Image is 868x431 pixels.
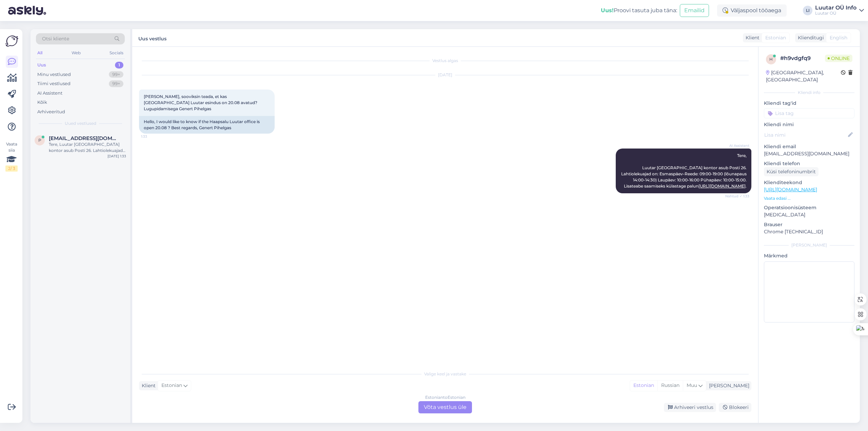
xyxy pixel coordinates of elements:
a: [URL][DOMAIN_NAME] [698,183,746,189]
span: Otsi kliente [42,35,69,42]
div: [PERSON_NAME] [706,382,749,389]
div: [GEOGRAPHIC_DATA], [GEOGRAPHIC_DATA] [766,69,841,83]
span: Online [825,55,852,62]
span: Estonian [765,34,786,41]
div: Web [70,48,82,57]
div: Uus [37,62,46,68]
img: Askly Logo [5,35,18,47]
p: Chrome [TECHNICAL_ID] [764,228,854,235]
span: h [769,57,773,62]
span: Estonian [161,382,182,389]
input: Lisa tag [764,108,854,118]
p: Kliendi email [764,143,854,150]
div: [DATE] 1:33 [107,154,126,159]
span: p [38,138,41,143]
div: All [36,48,44,57]
p: Vaata edasi ... [764,195,854,201]
p: Märkmed [764,252,854,259]
div: [DATE] [139,72,751,78]
p: Brauser [764,221,854,228]
div: Valige keel ja vastake [139,371,751,377]
div: Socials [108,48,125,57]
div: Estonian [630,380,657,391]
div: 99+ [109,80,123,87]
span: Nähtud ✓ 1:33 [724,194,749,199]
div: Arhiveeritud [37,109,65,115]
label: Uus vestlus [138,33,166,42]
div: Arhiveeri vestlus [664,403,716,412]
button: Emailid [680,4,709,17]
span: AI Assistent [724,143,749,148]
p: [MEDICAL_DATA] [764,211,854,218]
div: [PERSON_NAME] [764,242,854,248]
div: Küsi telefoninumbrit [764,167,818,176]
div: Luutar OÜ Info [815,5,856,11]
div: LI [803,6,812,15]
span: pihelgasgenert8@gmail.com [49,135,119,141]
div: Blokeeri [719,403,751,412]
div: Kliendi info [764,90,854,96]
div: Väljaspool tööaega [717,4,787,17]
span: Muu [687,382,697,388]
div: Proovi tasuta juba täna: [601,6,677,15]
p: Kliendi nimi [764,121,854,128]
input: Lisa nimi [764,131,847,139]
a: [URL][DOMAIN_NAME] [764,187,817,193]
div: Russian [657,380,683,391]
b: Uus! [601,7,614,14]
a: Luutar OÜ InfoLuutar OÜ [815,5,864,16]
div: Vaata siia [5,141,18,172]
div: Tiimi vestlused [37,80,71,87]
span: [PERSON_NAME], sooviksin teada, et kas [GEOGRAPHIC_DATA] Luutar esindus on 20.08 avatud? Lugupida... [144,94,258,111]
div: Tere, Luutar [GEOGRAPHIC_DATA] kontor asub Posti 26. Lahtiolekuajad on: Esmaspäev-Reede: 09:00-19... [49,141,126,154]
div: Kõik [37,99,47,106]
div: Vestlus algas [139,58,751,64]
div: Hello, I would like to know if the Haapsalu Luutar office is open 20.08 ? Best regards, Genert Pi... [139,116,275,134]
div: # h9vdgfq9 [780,54,825,62]
div: Klient [743,34,759,41]
div: Klienditugi [795,34,824,41]
div: 2 / 3 [5,165,18,172]
p: Operatsioonisüsteem [764,204,854,211]
div: Minu vestlused [37,71,71,78]
p: Kliendi tag'id [764,100,854,107]
div: 99+ [109,71,123,78]
p: Klienditeekond [764,179,854,186]
div: Estonian to Estonian [425,394,466,400]
span: English [830,34,847,41]
p: Kliendi telefon [764,160,854,167]
span: Uued vestlused [65,120,96,126]
span: 1:33 [141,134,166,139]
div: 1 [115,62,123,68]
p: [EMAIL_ADDRESS][DOMAIN_NAME] [764,150,854,157]
div: Võta vestlus üle [418,401,472,413]
div: Luutar OÜ [815,11,856,16]
div: AI Assistent [37,90,62,97]
div: Klient [139,382,156,389]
